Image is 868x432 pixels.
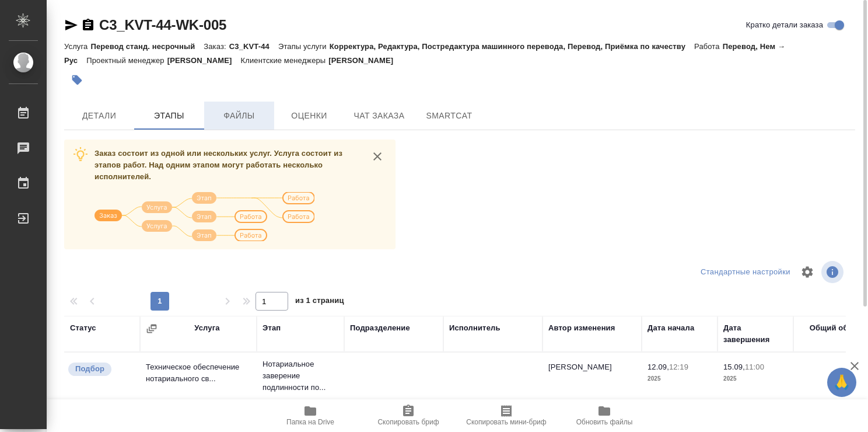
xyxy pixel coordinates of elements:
[262,358,338,393] p: Нотариальное заверение подлинности по...
[94,149,342,181] span: Заказ состоит из одной или нескольких услуг. Услуга состоит из этапов работ. Над одним этапом мог...
[647,363,669,371] p: 12.09,
[204,42,229,51] p: Заказ:
[281,109,337,123] span: Оценки
[71,109,127,123] span: Детали
[350,322,410,334] div: Подразделение
[723,322,787,346] div: Дата завершения
[793,258,821,286] span: Настроить таблицу
[827,368,856,397] button: 🙏
[90,42,204,51] p: Перевод станд. несрочный
[542,356,642,396] td: [PERSON_NAME]
[140,356,257,396] td: Техническое обеспечение нотариального св...
[359,399,457,432] button: Скопировать бриф
[377,418,439,426] span: Скопировать бриф
[278,42,330,51] p: Этапы услуги
[351,109,407,123] span: Чат заказа
[466,418,546,426] span: Скопировать мини-бриф
[576,418,633,426] span: Обновить файлы
[167,56,241,65] p: [PERSON_NAME]
[261,399,359,432] button: Папка на Drive
[810,322,863,334] div: Общий объем
[81,18,95,32] button: Скопировать ссылку
[75,363,104,375] p: Подбор
[698,263,793,281] div: split button
[694,42,723,51] p: Работа
[669,363,688,371] p: 12:19
[330,42,694,51] p: Корректура, Редактура, Постредактура машинного перевода, Перевод, Приёмка по качеству
[745,363,764,371] p: 11:00
[241,56,329,65] p: Клиентские менеджеры
[141,109,197,123] span: Этапы
[369,148,386,165] button: close
[64,18,78,32] button: Скопировать ссылку для ЯМессенджера
[647,322,694,334] div: Дата начала
[286,418,334,426] span: Папка на Drive
[64,67,90,93] button: Добавить тэг
[70,322,96,334] div: Статус
[86,56,167,65] p: Проектный менеджер
[723,363,745,371] p: 15.09,
[449,322,501,334] div: Исполнитель
[647,373,712,385] p: 2025
[194,322,219,334] div: Услуга
[262,322,281,334] div: Этап
[146,323,157,335] button: Сгруппировать
[457,399,555,432] button: Скопировать мини-бриф
[832,370,852,395] span: 🙏
[723,373,787,385] p: 2025
[821,261,846,283] span: Посмотреть информацию
[799,361,863,373] p: 0
[229,42,278,51] p: C3_KVT-44
[99,17,226,33] a: C3_KVT-44-WK-005
[295,294,344,311] span: из 1 страниц
[555,399,653,432] button: Обновить файлы
[328,56,402,65] p: [PERSON_NAME]
[799,373,863,385] p: док.
[211,109,267,123] span: Файлы
[421,109,477,123] span: SmartCat
[746,19,823,31] span: Кратко детали заказа
[548,322,615,334] div: Автор изменения
[64,42,90,51] p: Услуга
